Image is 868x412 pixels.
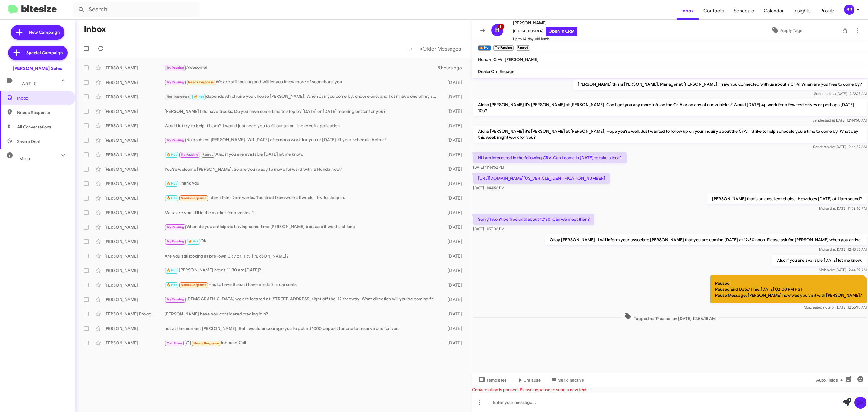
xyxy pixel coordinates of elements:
div: [DATE] [440,195,467,201]
div: [PERSON_NAME] [104,108,165,114]
span: Moi [DATE] 12:55:18 AM [804,305,867,309]
div: [DATE] [440,94,467,100]
div: [DATE] [440,253,467,259]
div: BR [844,5,854,15]
span: [PERSON_NAME] [513,19,577,27]
a: Schedule [729,2,759,20]
span: [DATE] 11:44:52 PM [473,165,504,170]
span: More [19,156,32,161]
span: Templates [477,375,507,385]
div: Would let try to help if I can? I would just need you to fill out an on-line credit application. [165,123,440,129]
span: Try Pausing [167,239,184,243]
span: Try Pausing [167,138,184,142]
div: Inbound Call [165,339,440,347]
span: [PERSON_NAME] [505,57,539,62]
span: said at [825,247,836,252]
span: Labels [19,81,37,87]
span: 🔥 Hot [167,153,177,157]
div: [PERSON_NAME] [104,340,165,346]
div: [PERSON_NAME] [104,152,165,158]
span: Mark Inactive [558,375,584,385]
a: New Campaign [11,25,64,40]
div: [DATE] [440,311,467,317]
div: [DATE] [440,123,467,129]
span: Try Pausing [167,66,184,70]
p: [PERSON_NAME] that's an excellent choice. How does [DATE] at 11am sound? [707,193,867,204]
span: DealerOn [478,69,497,74]
span: Try Pausing [167,297,184,301]
div: [PERSON_NAME] [104,79,165,85]
div: [DATE] [440,239,467,245]
h1: Inbox [84,24,106,34]
span: Needs Response [193,341,219,345]
p: Hi I am interested in the following CRV. Can I come in [DATE] to take a look? [473,152,627,163]
div: Has to have 8 seat i have 6 kids 3 in carseats [165,281,440,288]
span: Paused [203,153,214,157]
button: Mark Inactive [546,375,589,385]
a: Calendar [759,2,789,20]
span: UnPause [524,375,541,385]
div: [PERSON_NAME] [104,268,165,274]
span: All Conversations [17,124,51,130]
span: [DATE] 11:57:06 PM [473,227,504,231]
span: » [419,45,423,52]
span: said at [825,268,835,272]
span: 🔥 Hot [167,182,177,185]
div: [PERSON_NAME] [104,325,165,331]
button: Auto Fields [811,375,850,385]
div: [PERSON_NAME] [104,181,165,187]
span: Up to 14-day-old leads [513,36,577,42]
div: No problem [PERSON_NAME]. Will [DATE] afternoon work for you or [DATE] ift your schedule better? [165,137,440,144]
small: Try Pausing [493,45,513,51]
span: Apply Tags [780,25,802,36]
p: Aloha [PERSON_NAME] it's [PERSON_NAME] at [PERSON_NAME]. Hope you're well. Just wanted to follow ... [473,126,867,143]
span: 🔥 Hot [167,196,177,200]
div: [DATE] [440,108,467,114]
span: Moi [DATE] 12:44:39 AM [819,268,867,272]
p: Aloha [PERSON_NAME] it's [PERSON_NAME] at [PERSON_NAME]. Can I get you any more info on the Cr-V ... [473,99,867,116]
div: [DATE] [440,210,467,216]
div: Awesome! [165,64,438,71]
div: Also if you are available [DATE] let me know. [165,151,440,158]
span: Moi [DATE] 11:52:40 PM [819,206,867,211]
nav: Page navigation example [406,43,464,55]
div: [PERSON_NAME] Sales [13,65,62,71]
button: BR [839,5,861,15]
span: « [409,45,412,52]
span: said at [825,144,835,149]
button: Previous [405,43,416,55]
span: 🔥 Hot [167,268,177,272]
span: 🔥 Hot [188,239,198,243]
div: When do you anticipate having some time [PERSON_NAME] because it wont last long [165,223,440,230]
span: Try Pausing [167,80,184,84]
div: [PERSON_NAME] [104,195,165,201]
div: Are you still looking at pre-own CRV or HRV [PERSON_NAME]? [165,253,440,259]
div: [PERSON_NAME] [104,137,165,143]
span: said at [824,118,835,122]
div: [PERSON_NAME] I do have trucks. Do you have some time to stop by [DATE] or [DATE] morning better ... [165,108,440,114]
span: Try Pausing [181,153,198,157]
span: Not-Interested [167,95,190,99]
span: Sender [DATE] 12:44:57 AM [813,144,867,149]
span: Needs Response [181,196,206,200]
span: H [495,25,500,35]
div: 8 hours ago [438,65,467,71]
a: Profile [816,2,839,20]
span: Save a Deal [17,138,40,144]
div: depends which one you choose [PERSON_NAME]. When can you come by, choose one, and I can have one ... [165,93,440,100]
input: Search [73,2,200,17]
span: Honda [478,57,491,62]
span: Call Them [167,341,182,345]
span: New Campaign [29,29,60,35]
div: [PERSON_NAME] [104,239,165,245]
div: [DATE] [440,340,467,346]
a: Special Campaign [8,46,68,60]
p: [PERSON_NAME] this is [PERSON_NAME], Manager at [PERSON_NAME]. I saw you connected with us about ... [573,79,867,90]
span: Engage [499,69,514,74]
div: [PERSON_NAME] [104,123,165,129]
div: not at the moment [PERSON_NAME]. But I would encourage you to put a $1000 deposit for one to rese... [165,325,440,331]
div: [DATE] [440,282,467,288]
span: Auto Fields [816,375,845,385]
